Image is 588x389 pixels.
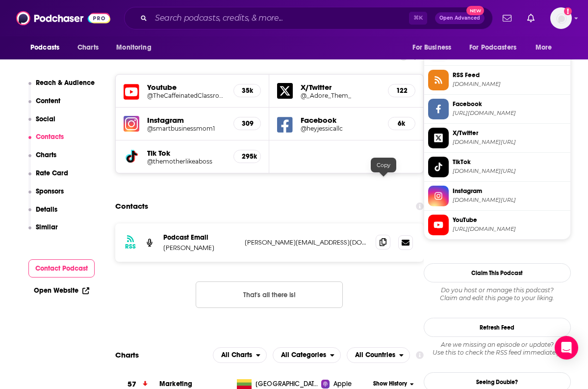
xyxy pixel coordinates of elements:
[371,158,396,172] div: Copy
[453,129,566,138] span: X/Twitter
[233,379,321,389] a: [GEOGRAPHIC_DATA]
[36,115,55,123] p: Social
[409,12,427,25] span: ⌘ K
[77,41,99,55] span: Charts
[28,187,64,205] button: Sponsors
[406,38,463,57] button: open menu
[28,115,56,133] button: Social
[564,7,572,15] svg: Add a profile image
[30,41,59,55] span: Podcasts
[529,38,564,57] button: open menu
[213,347,267,363] h2: Platforms
[321,379,370,389] a: Apple
[347,347,410,363] h2: Countries
[36,187,64,195] p: Sponsors
[466,6,484,15] span: New
[16,9,110,28] img: Podchaser - Follow, Share and Rate Podcasts
[147,83,226,92] h5: Youtube
[453,110,566,117] span: https://www.facebook.com/heyjessicallc
[245,238,368,247] p: [PERSON_NAME][EMAIL_ADDRESS][DOMAIN_NAME]
[301,92,380,99] a: @_Adore_Them_
[71,38,104,57] a: Charts
[36,223,58,231] p: Similar
[28,133,64,151] button: Contacts
[453,139,566,146] span: twitter.com/_Adore_Them_
[242,152,253,161] h5: 295k
[273,347,341,363] h2: Categories
[428,215,566,235] a: YouTube[URL][DOMAIN_NAME]
[301,125,380,132] a: @heyjessicallc
[163,233,237,242] p: Podcast Email
[273,347,341,363] button: open menu
[159,380,192,388] a: Marketing
[301,115,380,125] h5: Facebook
[347,347,410,363] button: open menu
[469,41,516,55] span: For Podcasters
[453,216,566,224] span: YouTube
[435,12,485,24] button: Open AdvancedNew
[453,71,566,80] span: RSS Feed
[28,151,57,169] button: Charts
[463,38,531,57] button: open menu
[370,380,417,388] button: Show History
[428,99,566,119] a: Facebook[URL][DOMAIN_NAME]
[396,86,407,95] h5: 122
[412,41,451,55] span: For Business
[424,341,571,357] div: Are we missing an episode or update? Use this to check the RSS feed immediately.
[124,116,139,132] img: iconImage
[163,244,237,252] p: [PERSON_NAME]
[109,38,164,57] button: open menu
[373,380,407,388] span: Show History
[499,10,515,27] a: Show notifications dropdown
[453,225,566,233] span: https://www.youtube.com/@TheCaffeinatedClassroom
[428,157,566,177] a: TikTok[DOMAIN_NAME][URL]
[115,197,148,216] h2: Contacts
[424,286,571,294] span: Do you host or manage this podcast?
[36,133,64,141] p: Contacts
[34,286,89,295] a: Open Website
[28,223,58,241] button: Similar
[550,7,572,29] span: Logged in as sarahhallprinc
[36,151,56,159] p: Charts
[147,148,226,158] h5: Tik Tok
[453,196,566,204] span: instagram.com/smartbusinessmom1
[24,38,72,57] button: open menu
[555,336,578,360] div: Open Intercom Messenger
[550,7,572,29] button: Show profile menu
[125,243,136,250] h3: RSS
[28,205,58,223] button: Details
[147,158,226,165] a: @themotherlikeaboss
[36,97,60,105] p: Content
[147,92,226,99] a: @TheCaffeinatedClassroom
[28,79,95,97] button: Reach & Audience
[28,97,61,115] button: Content
[424,286,571,302] div: Claim and edit this page to your liking.
[424,318,571,337] button: Refresh Feed
[151,10,409,26] input: Search podcasts, credits, & more...
[424,263,571,282] button: Claim This Podcast
[439,16,480,21] span: Open Advanced
[36,79,95,87] p: Reach & Audience
[28,169,69,187] button: Rate Card
[256,379,319,389] span: Lithuania
[428,128,566,148] a: X/Twitter[DOMAIN_NAME][URL]
[242,119,253,128] h5: 309
[281,352,326,359] span: All Categories
[453,100,566,109] span: Facebook
[550,7,572,29] img: User Profile
[115,350,139,360] h2: Charts
[221,352,252,359] span: All Charts
[28,259,95,278] button: Contact Podcast
[523,10,538,27] a: Show notifications dropdown
[147,125,226,132] a: @smartbusinessmom1
[453,167,566,175] span: tiktok.com/@themotherlikeaboss
[428,186,566,206] a: Instagram[DOMAIN_NAME][URL]
[124,7,493,29] div: Search podcasts, credits, & more...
